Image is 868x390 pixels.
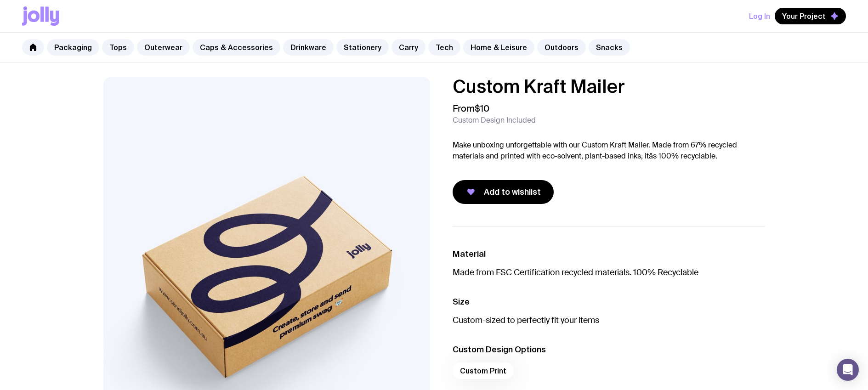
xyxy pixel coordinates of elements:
[782,11,826,21] span: Your Project
[463,39,534,56] a: Home & Leisure
[391,39,425,56] a: Carry
[102,39,134,56] a: Tops
[453,296,765,307] h3: Size
[453,77,765,96] h1: Custom Kraft Mailer
[453,344,765,355] h3: Custom Design Options
[453,249,765,260] h3: Material
[453,116,536,125] span: Custom Design Included
[837,359,859,381] div: Open Intercom Messenger
[283,39,334,56] a: Drinkware
[453,267,765,278] p: Made from FSC Certification recycled materials. 100% Recyclable
[336,39,389,56] a: Stationery
[137,39,190,56] a: Outerwear
[475,102,489,114] span: $10
[428,39,460,56] a: Tech
[484,187,541,198] span: Add to wishlist
[537,39,586,56] a: Outdoors
[453,315,765,326] p: Custom-sized to perfectly fit your items
[453,140,765,162] p: Make unboxing unforgettable with our Custom Kraft Mailer. Made from 67% recycled materials and pr...
[193,39,280,56] a: Caps & Accessories
[589,39,630,56] a: Snacks
[749,8,770,24] button: Log In
[453,180,554,204] button: Add to wishlist
[775,8,846,24] button: Your Project
[453,103,489,114] span: From
[47,39,99,56] a: Packaging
